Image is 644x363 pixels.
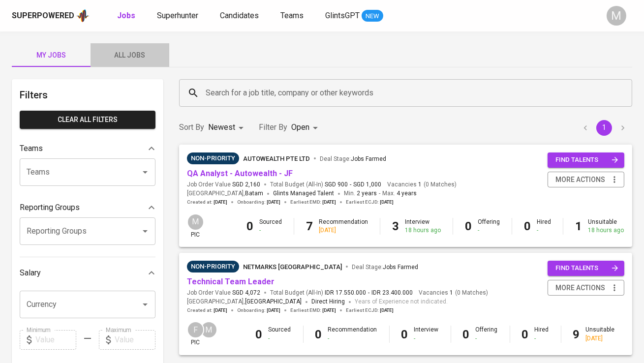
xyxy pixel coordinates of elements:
span: [DATE] [214,199,227,206]
span: IDR 23.400.000 [371,289,413,297]
span: 2 years [357,190,377,197]
span: Max. [382,190,417,197]
input: Value [115,330,155,350]
span: NEW [362,11,383,21]
b: 0 [465,219,472,233]
div: Sufficient Talents in Pipeline [187,261,239,272]
div: - [328,334,377,343]
a: Jobs [117,10,137,22]
span: Direct Hiring [311,298,345,305]
span: [DATE] [214,307,227,314]
div: 18 hours ago [588,226,624,235]
b: 1 [575,219,582,233]
button: page 1 [596,120,612,136]
span: AUTOWEALTH PTE LTD [243,155,310,162]
div: Interview [405,218,441,235]
img: app logo [76,8,90,23]
div: Reporting Groups [20,198,155,217]
span: [DATE] [380,307,394,314]
button: Open [138,165,152,179]
div: Recommendation [328,326,377,342]
b: 0 [246,219,253,233]
p: Reporting Groups [20,202,80,213]
button: more actions [548,172,624,188]
button: Open [138,224,152,238]
span: 4 years [397,190,417,197]
div: - [269,334,291,343]
span: IDR 17.550.000 [325,289,366,297]
b: 0 [315,328,322,341]
span: [GEOGRAPHIC_DATA] , [187,189,263,199]
span: Teams [280,11,304,20]
a: Teams [280,10,306,22]
div: Unsuitable [588,218,624,235]
span: Total Budget (All-In) [270,289,413,297]
span: [DATE] [380,199,394,206]
button: Open [138,298,152,311]
input: Value [35,330,76,350]
a: Superpoweredapp logo [12,8,90,23]
span: Job Order Value [187,289,260,297]
span: SGD 2,160 [232,181,260,189]
span: My Jobs [18,49,85,61]
div: Offering [476,326,498,342]
div: - [476,334,498,343]
span: Earliest EMD : [290,199,336,206]
div: Recommendation [319,218,368,235]
div: Unsuitable [586,326,615,342]
span: Earliest EMD : [290,307,336,314]
div: Newest [208,119,247,137]
span: - [368,289,369,297]
span: Years of Experience not indicated. [355,297,448,307]
div: Sourced [259,218,282,235]
p: Filter By [259,121,287,133]
span: Created at : [187,199,227,206]
span: Onboarding : [237,307,280,314]
span: GlintsGPT [325,11,360,20]
span: SGD 1,000 [353,181,381,189]
span: Non-Priority [187,262,239,272]
span: Min. [344,190,377,197]
span: find talents [555,263,618,274]
span: Vacancies ( 0 Matches ) [419,289,488,297]
b: 0 [522,328,529,341]
a: Superhunter [157,10,200,22]
div: Interview [414,326,439,342]
p: Teams [20,143,43,154]
span: [GEOGRAPHIC_DATA] [245,297,302,307]
span: find talents [555,154,618,166]
span: - [379,189,380,199]
div: Sourced [269,326,291,342]
span: [DATE] [267,199,280,206]
div: [DATE] [586,334,615,343]
span: Netmarks [GEOGRAPHIC_DATA] [243,263,342,271]
span: 1 [417,181,422,189]
a: Candidates [220,10,261,22]
div: M [200,321,217,338]
span: Superhunter [157,11,198,20]
nav: pagination navigation [576,120,632,136]
span: more actions [555,174,605,186]
h6: Filters [20,87,155,103]
b: 0 [463,328,470,341]
div: - [535,334,549,343]
span: Job Order Value [187,181,260,189]
span: [DATE] [322,199,336,206]
b: 3 [392,219,399,233]
p: Sort By [179,121,204,133]
span: Batam [245,189,263,199]
span: Open [291,122,309,132]
span: Total Budget (All-In) [270,181,381,189]
span: Candidates [220,11,259,20]
button: find talents [548,152,624,168]
div: pic [187,213,204,239]
span: - [350,181,351,189]
div: Open [291,119,321,137]
div: [DATE] [319,226,368,235]
span: Jobs Farmed [383,264,418,271]
span: more actions [555,282,605,294]
button: more actions [548,280,624,296]
b: Jobs [117,11,135,20]
span: [DATE] [322,307,336,314]
span: Glints Managed Talent [273,190,334,197]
